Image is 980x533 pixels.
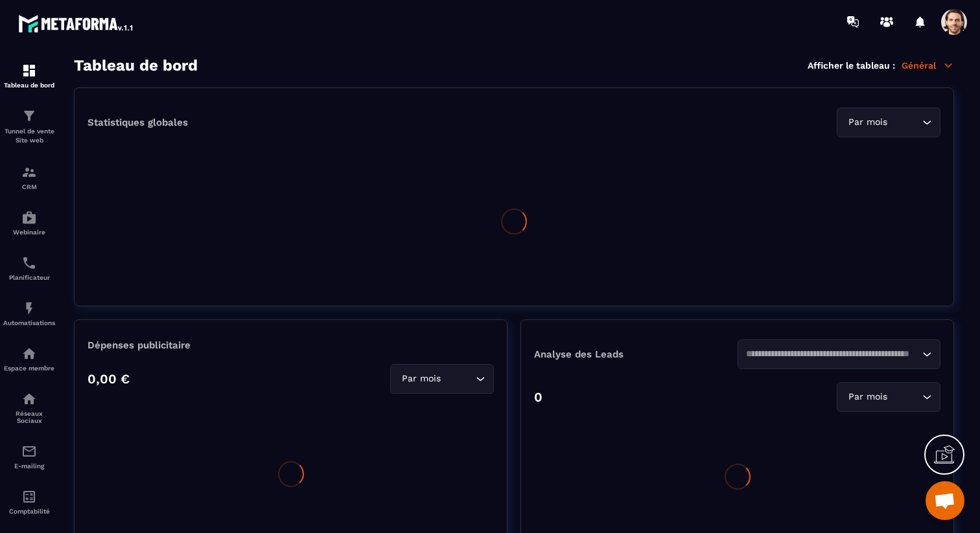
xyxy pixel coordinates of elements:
[902,60,954,71] p: Général
[534,389,542,405] p: 0
[390,364,494,394] div: Search for option
[399,372,443,386] span: Par mois
[3,53,55,98] a: formationformationTableau de bord
[21,255,37,271] img: scheduler
[808,60,895,71] p: Afficher le tableau :
[837,108,940,137] div: Search for option
[18,12,135,35] img: logo
[3,229,55,236] p: Webinaire
[3,82,55,89] p: Tableau de bord
[3,508,55,515] p: Comptabilité
[443,372,472,386] input: Search for option
[3,183,55,190] p: CRM
[3,434,55,479] a: emailemailE-mailing
[21,210,37,225] img: automations
[845,390,890,404] span: Par mois
[738,339,941,369] div: Search for option
[3,245,55,291] a: schedulerschedulerPlanificateur
[3,98,55,155] a: formationformationTunnel de vente Site web
[21,108,37,124] img: formation
[21,444,37,459] img: email
[3,365,55,372] p: Espace membre
[3,127,55,145] p: Tunnel de vente Site web
[87,371,130,387] p: 0,00 €
[3,462,55,470] p: E-mailing
[21,489,37,505] img: accountant
[845,115,890,130] span: Par mois
[3,155,55,200] a: formationformationCRM
[3,319,55,326] p: Automatisations
[3,410,55,424] p: Réseaux Sociaux
[534,348,738,360] p: Analyse des Leads
[21,391,37,407] img: social-network
[837,382,940,412] div: Search for option
[3,336,55,381] a: automationsautomationsEspace membre
[746,347,920,361] input: Search for option
[3,291,55,336] a: automationsautomationsAutomatisations
[87,117,188,128] p: Statistiques globales
[3,274,55,281] p: Planificateur
[74,56,198,74] h3: Tableau de bord
[3,200,55,245] a: automationsautomationsWebinaire
[890,115,919,130] input: Search for option
[21,164,37,180] img: formation
[890,390,919,404] input: Search for option
[3,381,55,434] a: social-networksocial-networkRéseaux Sociaux
[21,346,37,361] img: automations
[87,339,494,351] p: Dépenses publicitaire
[21,63,37,78] img: formation
[3,479,55,525] a: accountantaccountantComptabilité
[926,481,964,520] a: Ouvrir le chat
[21,301,37,316] img: automations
